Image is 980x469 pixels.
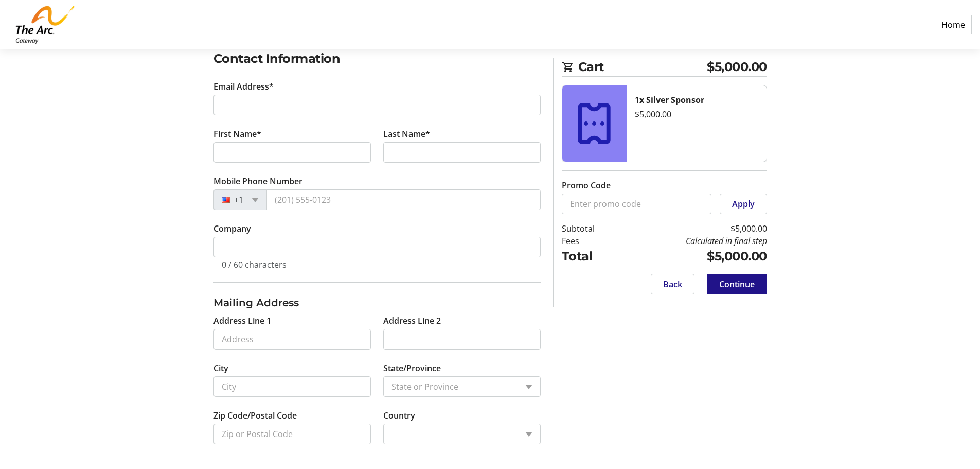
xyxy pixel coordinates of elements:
[635,94,704,106] strong: 1x Silver Sponsor
[635,108,758,120] div: $5,000.00
[562,179,611,192] label: Promo Code
[213,80,274,93] label: Email Address*
[213,376,371,397] input: City
[213,49,541,68] h2: Contact Information
[213,175,302,187] label: Mobile Phone Number
[562,247,621,266] td: Total
[720,194,767,214] button: Apply
[578,58,707,76] span: Cart
[562,235,621,247] td: Fees
[562,222,621,235] td: Subtotal
[707,274,767,294] button: Continue
[663,278,682,290] span: Back
[213,329,371,350] input: Address
[213,128,261,140] label: First Name*
[213,222,251,235] label: Company
[719,278,755,290] span: Continue
[266,189,541,210] input: (201) 555-0123
[732,198,755,210] span: Apply
[8,4,81,45] img: The Arc Gateway 's Logo
[621,247,767,266] td: $5,000.00
[562,194,711,214] input: Enter promo code
[213,315,271,327] label: Address Line 1
[383,409,415,422] label: Country
[651,274,694,294] button: Back
[222,259,287,270] tr-character-limit: 0 / 60 characters
[383,315,441,327] label: Address Line 2
[213,362,228,374] label: City
[707,58,767,76] span: $5,000.00
[383,128,430,140] label: Last Name*
[621,235,767,247] td: Calculated in final step
[621,222,767,235] td: $5,000.00
[213,295,541,310] h3: Mailing Address
[213,424,371,444] input: Zip or Postal Code
[213,409,297,422] label: Zip Code/Postal Code
[383,362,441,374] label: State/Province
[935,15,972,34] a: Home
